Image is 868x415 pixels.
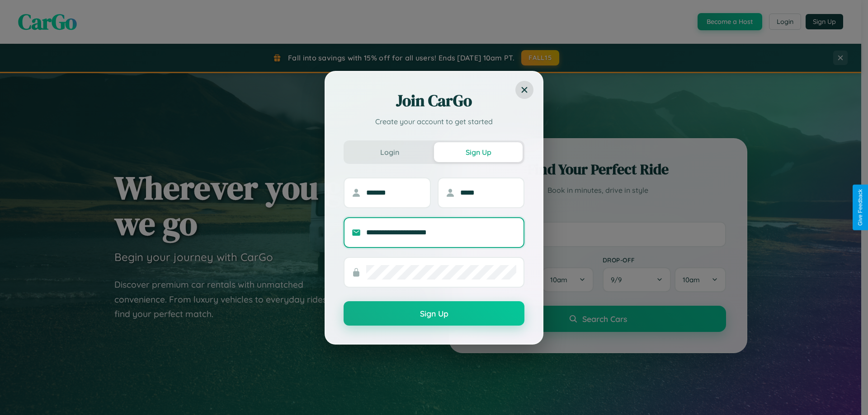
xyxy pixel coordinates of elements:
div: Give Feedback [857,189,863,226]
button: Login [345,142,434,162]
p: Create your account to get started [344,116,524,127]
button: Sign Up [434,142,523,162]
h2: Join CarGo [344,90,524,112]
button: Sign Up [344,301,524,326]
